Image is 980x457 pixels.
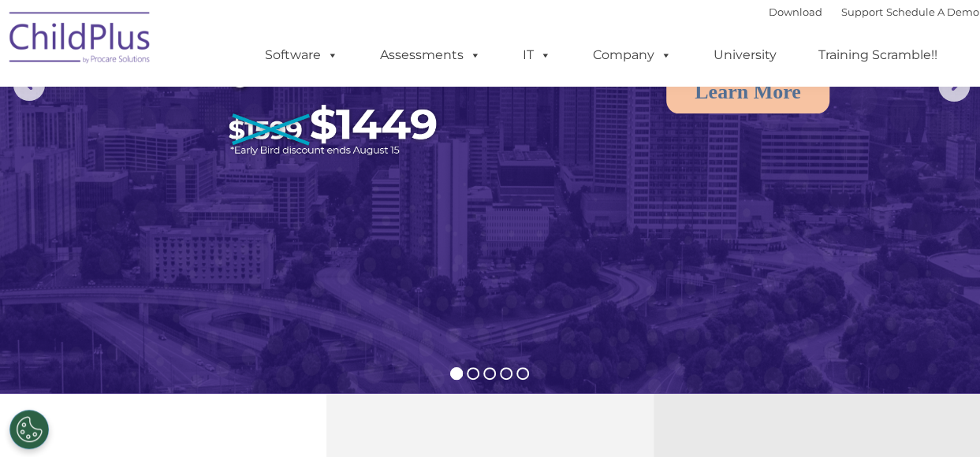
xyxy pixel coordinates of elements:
a: IT [507,39,567,71]
a: Download [769,6,822,18]
a: Support [841,6,883,18]
a: Software [249,39,354,71]
a: Assessments [364,39,497,71]
span: Last name [219,104,267,116]
a: Schedule A Demo [886,6,979,18]
font: | [769,6,979,18]
a: University [698,39,792,71]
img: ChildPlus by Procare Solutions [2,1,159,80]
a: Company [577,39,687,71]
span: Phone number [219,169,286,180]
a: Training Scramble!! [803,39,953,71]
a: Learn More [666,70,829,113]
button: Cookies Settings [9,410,49,449]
